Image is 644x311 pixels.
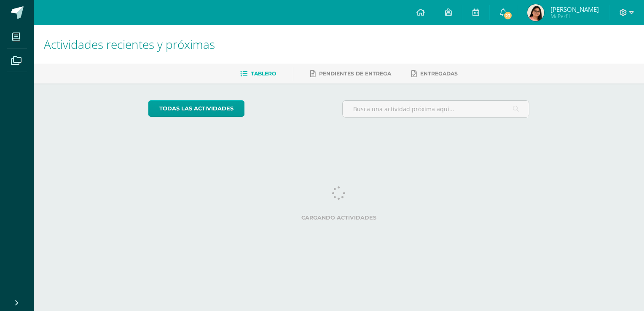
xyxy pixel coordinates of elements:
[420,70,458,77] span: Entregadas
[251,70,276,77] span: Tablero
[319,70,391,77] span: Pendientes de entrega
[550,13,599,20] span: Mi Perfil
[148,214,530,221] label: Cargando actividades
[240,67,276,80] a: Tablero
[343,101,529,117] input: Busca una actividad próxima aquí...
[503,11,513,20] span: 23
[550,5,599,13] span: [PERSON_NAME]
[310,67,391,80] a: Pendientes de entrega
[411,67,458,80] a: Entregadas
[44,36,215,52] span: Actividades recientes y próximas
[527,4,544,21] img: 85da2c7de53b6dc5a40f3c6f304e3276.png
[148,100,244,117] a: todas las Actividades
